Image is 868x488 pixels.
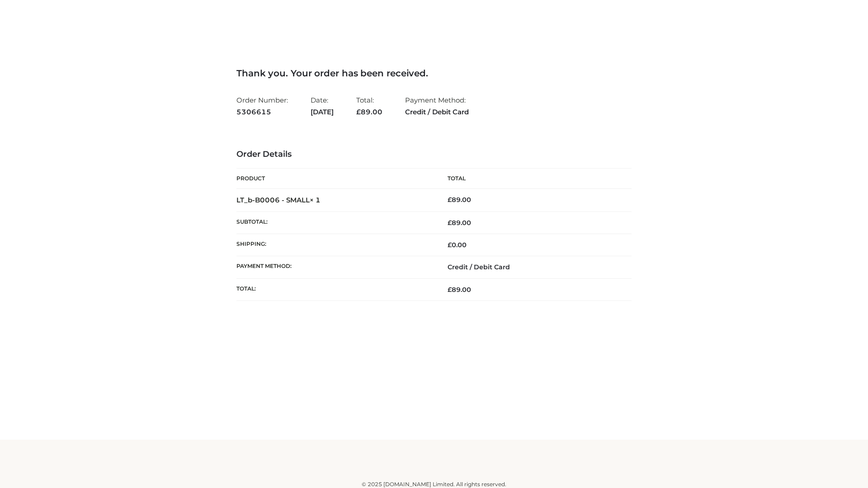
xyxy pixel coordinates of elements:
span: 89.00 [356,108,382,116]
li: Total: [356,92,382,120]
th: Payment method: [236,256,434,278]
bdi: 0.00 [448,241,467,249]
strong: LT_b-B0006 - SMALL [236,196,321,204]
th: Total: [236,278,434,300]
h3: Thank you. Your order has been received. [236,68,632,79]
strong: [DATE] [311,106,334,118]
span: £ [448,219,452,227]
span: £ [448,286,452,294]
li: Order Number: [236,92,288,120]
th: Total [434,169,632,189]
span: 89.00 [448,286,471,294]
th: Shipping: [236,234,434,256]
span: £ [448,196,452,204]
td: Credit / Debit Card [434,256,632,278]
th: Subtotal: [236,211,434,234]
h3: Order Details [236,150,632,160]
li: Payment Method: [405,92,469,120]
strong: × 1 [310,196,321,204]
th: Product [236,169,434,189]
bdi: 89.00 [448,196,471,204]
span: 89.00 [448,219,471,227]
span: £ [356,108,361,116]
li: Date: [311,92,334,120]
strong: 5306615 [236,106,288,118]
span: £ [448,241,452,249]
strong: Credit / Debit Card [405,106,469,118]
